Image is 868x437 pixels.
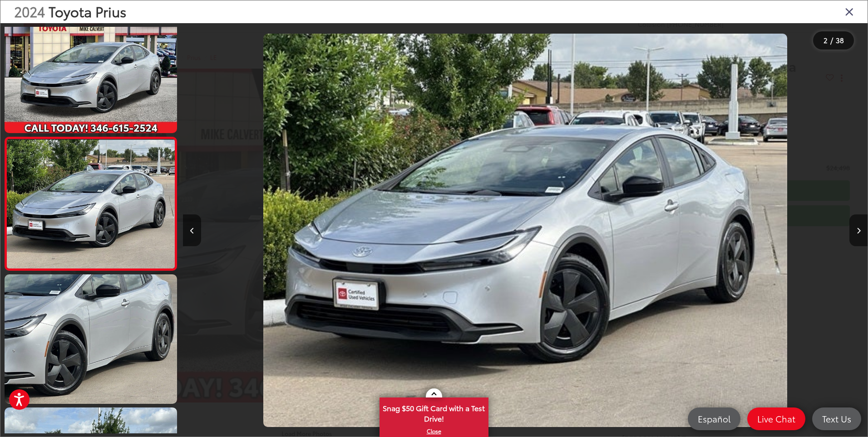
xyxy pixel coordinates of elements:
[49,1,126,21] span: Toyota Prius
[845,5,854,17] i: Close gallery
[3,273,179,405] img: 2024 Toyota Prius LE
[836,35,844,45] span: 38
[812,407,861,430] a: Text Us
[849,214,868,246] button: Next image
[747,407,805,430] a: Live Chat
[818,413,856,424] span: Text Us
[380,398,488,426] span: Snag $50 Gift Card with a Test Drive!
[3,2,179,134] img: 2024 Toyota Prius LE
[5,139,176,268] img: 2024 Toyota Prius LE
[263,34,787,427] img: 2024 Toyota Prius LE
[753,413,800,424] span: Live Chat
[693,413,735,424] span: Español
[824,35,828,45] span: 2
[829,37,834,44] span: /
[183,214,201,246] button: Previous image
[688,407,740,430] a: Español
[183,34,868,427] div: 2024 Toyota Prius LE 1
[14,1,45,21] span: 2024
